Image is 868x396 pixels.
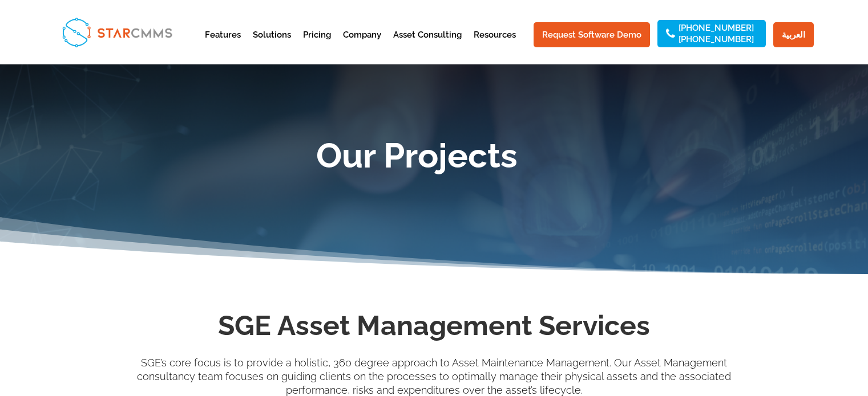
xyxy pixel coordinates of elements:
a: [PHONE_NUMBER] [679,24,754,32]
a: Features [205,31,241,59]
a: العربية [773,22,814,47]
h1: Our Projects [92,138,742,178]
a: Pricing [303,31,331,59]
h2: SGE Asset Management Services [126,307,742,350]
img: StarCMMS [57,13,177,52]
a: Resources [474,31,516,59]
a: Asset Consulting [393,31,462,59]
a: Request Software Demo [534,22,650,47]
a: Company [343,31,381,59]
a: Solutions [253,31,291,59]
a: [PHONE_NUMBER] [679,35,754,43]
iframe: Chat Widget [678,273,868,396]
